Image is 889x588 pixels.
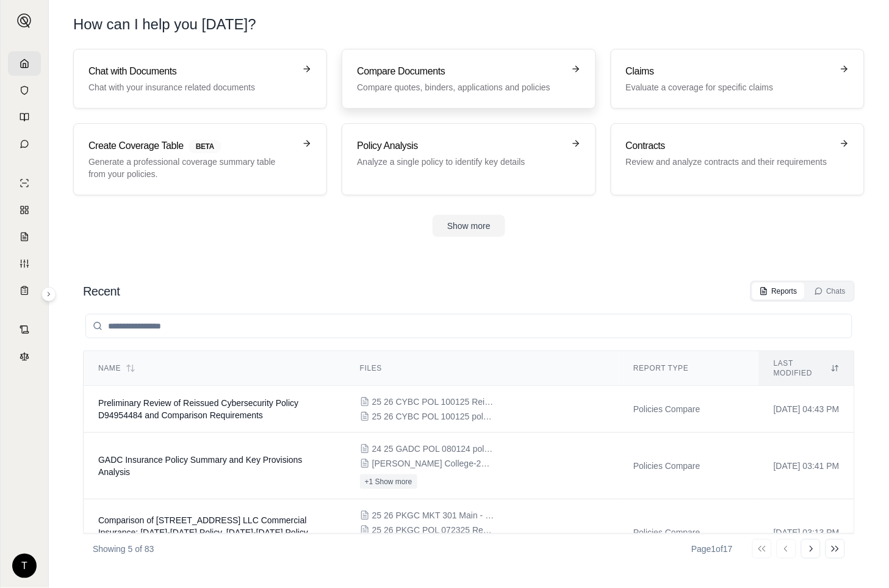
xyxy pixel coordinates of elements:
a: Contract Analysis [8,318,41,342]
a: Custom Report [8,252,41,276]
a: Documents Vault [8,78,41,103]
div: Reports [760,286,797,296]
span: GADC Insurance Policy Summary and Key Provisions Analysis [98,455,303,477]
button: Expand sidebar [12,9,37,33]
h1: How can I help you [DATE]? [73,15,865,34]
td: [DATE] 04:43 PM [759,386,854,433]
div: Page 1 of 17 [691,543,733,555]
a: Create Coverage TableBETAGenerate a professional coverage summary table from your policies. [73,123,327,195]
td: Policies Compare [619,499,759,566]
a: Policy AnalysisAnalyze a single policy to identify key details [342,123,596,195]
img: Expand sidebar [17,13,32,28]
th: Files [345,351,619,386]
a: Prompt Library [8,105,41,129]
h3: Compare Documents [357,64,563,79]
div: T [12,554,37,578]
span: BETA [189,140,221,153]
span: Hilbert College-2025 ICS - QUOTE.pdf [372,457,494,470]
a: Compare DocumentsCompare quotes, binders, applications and policies [342,49,596,109]
th: Report Type [619,351,759,386]
span: Comparison of 301 Main Street LLC Commercial Insurance: 2024-2025 Policy, 2025-2026 Policy, Quote... [98,515,310,550]
span: Preliminary Review of Reissued Cybersecurity Policy D94954484 and Comparison Requirements [98,398,298,420]
h3: Contracts [626,139,832,153]
div: Chats [815,286,846,296]
p: Compare quotes, binders, applications and policies [357,81,563,93]
h3: Create Coverage Table [88,139,295,153]
a: Home [8,51,41,76]
p: Generate a professional coverage summary table from your policies. [88,156,295,180]
td: Policies Compare [619,433,759,499]
a: Chat [8,132,41,156]
span: 25 26 CYBC POL 100125 pol#D94954484.pdf [372,410,494,423]
div: Name [98,363,331,373]
button: +1 Show more [360,474,417,489]
h3: Policy Analysis [357,139,563,153]
span: 24 25 GADC POL 080124 pol#PHPA134964-006.pdf [372,443,494,455]
p: Analyze a single policy to identify key details [357,156,563,168]
h3: Claims [626,64,832,79]
td: [DATE] 03:13 PM [759,499,854,566]
p: Review and analyze contracts and their requirements [626,156,832,168]
button: Show more [433,215,505,237]
td: [DATE] 03:41 PM [759,433,854,499]
a: Chat with DocumentsChat with your insurance related documents [73,49,327,109]
p: Evaluate a coverage for specific claims [626,81,832,93]
a: Policy Comparisons [8,198,41,222]
td: Policies Compare [619,386,759,433]
a: Claim Coverage [8,225,41,249]
a: Legal Search Engine [8,344,41,369]
p: Showing 5 of 83 [93,543,154,555]
button: Reports [752,283,805,300]
span: 25 26 CYBC POL 100125 Reissued pol#D94954484.pdf [372,396,494,408]
p: Chat with your insurance related documents [88,81,295,93]
a: ContractsReview and analyze contracts and their requirements [611,123,865,195]
a: Coverage Table [8,278,41,303]
a: ClaimsEvaluate a coverage for specific claims [611,49,865,109]
span: 25 26 PKGC MKT 301 Main - Selective QUOTE.pdf [372,509,494,521]
a: Single Policy [8,171,41,195]
span: 25 26 PKGC POL 072325 Renewal S 2288750.pdf [372,524,494,536]
button: Expand sidebar [41,287,56,302]
div: Last modified [774,358,840,378]
h3: Chat with Documents [88,64,295,79]
button: Chats [807,283,853,300]
h2: Recent [83,283,120,300]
